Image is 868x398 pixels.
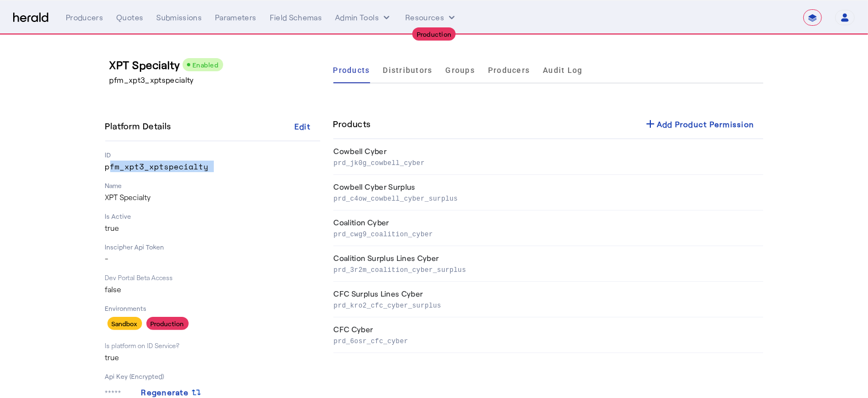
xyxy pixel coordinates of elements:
[488,57,530,83] a: Producers
[192,61,219,69] span: Enabled
[644,117,754,130] div: Add Product Permission
[105,304,320,312] p: Environments
[446,57,475,83] a: Groups
[66,12,103,23] div: Producers
[334,192,759,203] p: prd_c4ow_cowbell_cyber_surplus
[333,282,763,317] th: CFC Surplus Lines Cyber
[383,66,433,74] span: Distributors
[105,253,320,264] p: -
[335,12,392,23] button: internal dropdown menu
[334,299,759,310] p: prd_kro2_cfc_cyber_surplus
[333,317,763,353] th: CFC Cyber
[110,75,325,86] p: pfm_xpt3_xptspecialty
[105,341,320,350] p: Is platform on ID Service?
[105,120,175,133] h4: Platform Details
[105,150,320,159] p: ID
[412,27,456,41] div: Production
[334,264,759,275] p: prd_3r2m_coalition_cyber_surplus
[105,192,320,203] p: XPT Specialty
[105,181,320,190] p: Name
[156,12,202,23] div: Submissions
[110,57,325,72] h3: XPT Specialty
[333,211,763,246] th: Coalition Cyber
[383,57,433,83] a: Distributors
[294,121,310,132] div: Edit
[107,317,142,330] div: Sandbox
[334,228,759,239] p: prd_cwg9_coalition_cyber
[334,157,759,168] p: prd_jk0g_cowbell_cyber
[215,12,257,23] div: Parameters
[13,13,48,23] img: Herald Logo
[285,116,320,136] button: Edit
[105,223,320,234] p: true
[116,12,143,23] div: Quotes
[543,57,582,83] a: Audit Log
[405,12,457,23] button: Resources dropdown menu
[488,66,530,74] span: Producers
[333,175,763,211] th: Cowbell Cyber Surplus
[644,117,657,130] mat-icon: add
[333,57,370,83] a: Products
[105,372,320,380] p: Api Key (Encrypted)
[635,114,763,134] button: Add Product Permission
[146,317,189,330] div: Production
[105,212,320,220] p: Is Active
[333,66,370,74] span: Products
[333,246,763,282] th: Coalition Surplus Lines Cyber
[141,388,189,397] span: Regenerate
[105,161,320,172] p: pfm_xpt3_xptspecialty
[333,117,371,130] h4: Products
[543,66,582,74] span: Audit Log
[334,335,759,346] p: prd_6osr_cfc_cyber
[333,139,763,175] th: Cowbell Cyber
[105,273,320,282] p: Dev Portal Beta Access
[105,352,320,363] p: true
[270,12,322,23] div: Field Schemas
[105,242,320,251] p: Inscipher Api Token
[446,66,475,74] span: Groups
[105,284,320,295] p: false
